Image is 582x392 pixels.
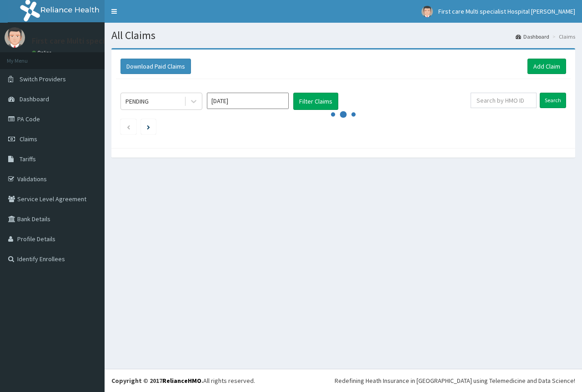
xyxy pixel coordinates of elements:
[105,369,582,392] footer: All rights reserved.
[516,33,549,40] a: Dashboard
[540,93,566,108] input: Search
[550,33,575,40] li: Claims
[111,30,575,41] h1: All Claims
[293,93,338,110] button: Filter Claims
[330,101,357,128] svg: audio-loading
[438,7,575,15] span: First care Multi specialist Hospital [PERSON_NAME]
[5,27,25,48] img: User Image
[20,155,36,163] span: Tariffs
[32,37,213,45] p: First care Multi specialist Hospital [PERSON_NAME]
[125,97,149,106] div: PENDING
[471,93,537,108] input: Search by HMO ID
[421,6,433,17] img: User Image
[20,95,49,103] span: Dashboard
[32,50,54,56] a: Online
[207,93,289,109] input: Select Month and Year
[120,59,191,74] button: Download Paid Claims
[111,377,203,385] strong: Copyright © 2017 .
[20,135,37,143] span: Claims
[162,377,201,385] a: RelianceHMO
[335,376,575,385] div: Redefining Heath Insurance in [GEOGRAPHIC_DATA] using Telemedicine and Data Science!
[527,59,566,74] a: Add Claim
[20,75,66,83] span: Switch Providers
[147,123,150,131] a: Next page
[126,123,130,131] a: Previous page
